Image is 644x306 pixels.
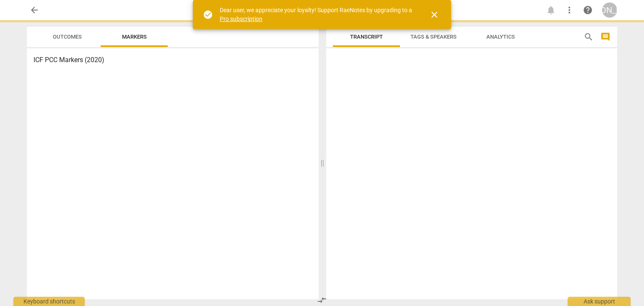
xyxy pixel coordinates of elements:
[564,5,574,15] span: more_vert
[53,34,82,40] span: Outcomes
[568,297,631,306] div: Ask support
[486,34,515,40] span: Analytics
[29,5,39,15] span: arrow_back
[583,5,593,15] span: help
[122,34,147,40] span: Markers
[429,10,439,20] span: close
[203,10,213,20] span: check_circle
[34,55,312,65] h3: ICF PCC Markers (2020)
[220,16,262,22] a: Pro subscription
[424,5,444,25] button: Close
[582,30,595,44] button: Search
[580,3,595,18] a: Help
[13,297,85,306] div: Keyboard shortcuts
[584,32,594,42] span: search
[350,34,383,40] span: Transcript
[317,295,327,305] span: compare_arrows
[410,34,457,40] span: Tags & Speakers
[602,3,617,18] button: [PERSON_NAME]
[600,32,610,42] span: comment
[220,6,414,23] div: Dear user, we appreciate your loyalty! Support RaeNotes by upgrading to a
[599,30,612,44] button: Show/Hide comments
